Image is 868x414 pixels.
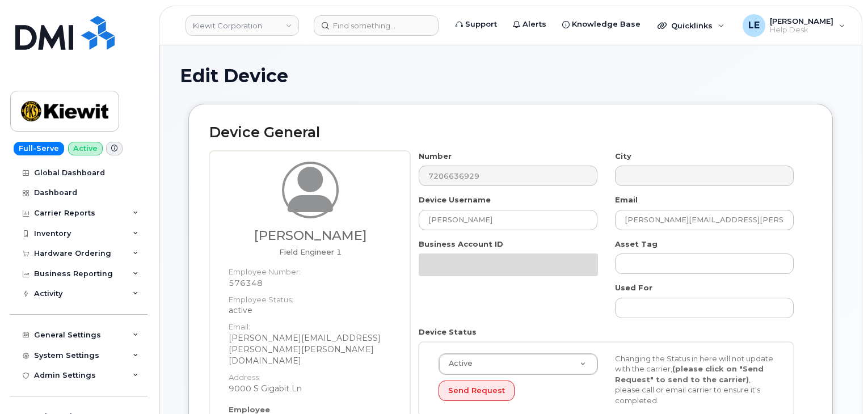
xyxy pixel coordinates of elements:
label: Number [419,151,452,162]
label: Asset Tag [615,239,658,250]
label: Device Status [419,327,477,337]
dd: active [229,305,392,316]
label: Business Account ID [419,239,503,250]
span: Active [442,358,473,369]
dt: Email: [229,316,392,332]
label: Device Username [419,195,491,205]
label: Used For [615,282,652,293]
div: Changing the Status in here will not update with the carrier, , please call or email carrier to e... [606,353,783,406]
strong: (please click on "Send Request" to send to the carrier) [615,364,764,384]
h2: Device General [209,125,812,141]
dt: Employee Status: [229,289,392,305]
dt: Address: [229,366,392,383]
dd: 576348 [229,277,392,289]
dt: Employee Number: [229,261,392,277]
button: Send Request [439,381,515,402]
a: Active [439,354,597,374]
h1: Edit Device [180,66,841,86]
h3: [PERSON_NAME] [229,229,392,243]
span: Job title [279,247,342,256]
dd: [PERSON_NAME][EMAIL_ADDRESS][PERSON_NAME][PERSON_NAME][DOMAIN_NAME] [229,332,392,366]
dd: 9000 S Gigabit Ln [229,383,392,394]
label: Email [615,195,638,205]
label: City [615,151,631,162]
